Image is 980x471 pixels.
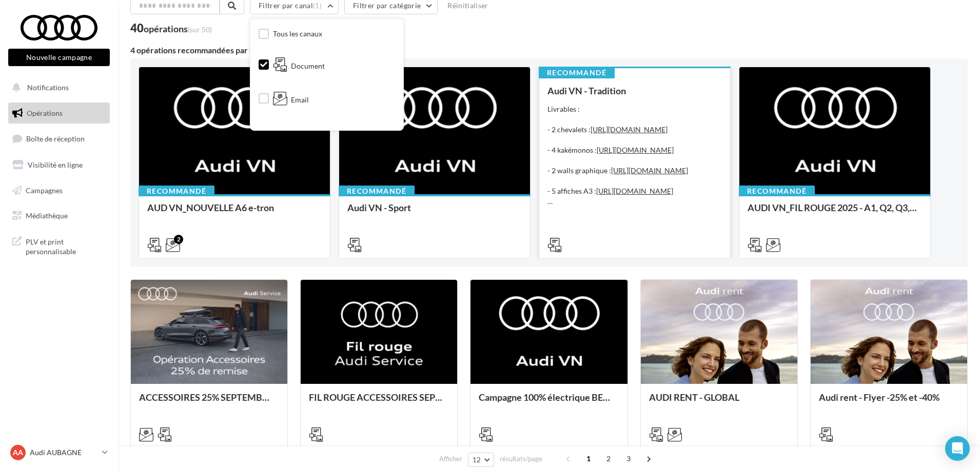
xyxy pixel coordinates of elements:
[539,67,615,78] div: Recommandé
[479,392,619,413] div: Campagne 100% électrique BEV Septembre
[500,454,542,464] span: résultats/page
[8,49,110,66] button: Nouvelle campagne
[188,25,212,34] span: (sur 50)
[309,392,449,413] div: FIL ROUGE ACCESSOIRES SEPTEMBRE - AUDI SERVICE
[596,187,673,195] a: [URL][DOMAIN_NAME]
[600,450,617,467] span: 2
[291,95,309,105] span: Email
[130,23,212,34] div: 40
[6,231,112,261] a: PLV et print personnalisable
[174,235,183,244] div: 2
[580,450,597,467] span: 1
[819,392,959,413] div: Audi rent - Flyer -25% et -40%
[6,180,112,201] a: Campagnes
[144,24,212,33] div: opérations
[26,134,85,143] span: Boîte de réception
[26,186,63,194] span: Campagnes
[6,77,108,98] button: Notifications
[547,104,722,207] div: Livrables : - 2 chevalets : - 4 kakémonos : - 2 walls graphique : - 5 affiches A3 :
[339,186,415,197] div: Recommandé
[28,160,83,169] span: Visibilité en ligne
[27,83,69,92] span: Notifications
[6,128,112,150] a: Boîte de réception
[620,450,637,467] span: 3
[6,154,112,176] a: Visibilité en ligne
[473,456,481,464] span: 12
[439,454,462,464] span: Afficher
[273,29,322,38] span: Tous les canaux
[13,447,23,458] span: AA
[139,186,214,197] div: Recommandé
[26,211,68,220] span: Médiathèque
[597,146,674,154] a: [URL][DOMAIN_NAME]
[547,86,722,96] div: Audi VN - Tradition
[291,61,325,71] span: Document
[649,392,789,413] div: AUDI RENT - GLOBAL
[6,103,112,124] a: Opérations
[30,447,98,458] p: Audi AUBAGNE
[130,46,968,54] div: 4 opérations recommandées par votre enseigne
[147,202,322,223] div: AUD VN_NOUVELLE A6 e-tron
[139,392,279,413] div: ACCESSOIRES 25% SEPTEMBRE - AUDI SERVICE
[26,235,106,257] span: PLV et print personnalisable
[611,166,688,175] a: [URL][DOMAIN_NAME]
[347,202,522,223] div: Audi VN - Sport
[748,202,922,223] div: AUDI VN_FIL ROUGE 2025 - A1, Q2, Q3, Q5 et Q4 e-tron
[739,186,815,197] div: Recommandé
[27,109,63,117] span: Opérations
[945,436,970,461] div: Open Intercom Messenger
[468,453,494,467] button: 12
[313,2,322,10] span: (1)
[591,125,668,134] a: [URL][DOMAIN_NAME]
[8,443,110,462] a: AA Audi AUBAGNE
[6,205,112,227] a: Médiathèque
